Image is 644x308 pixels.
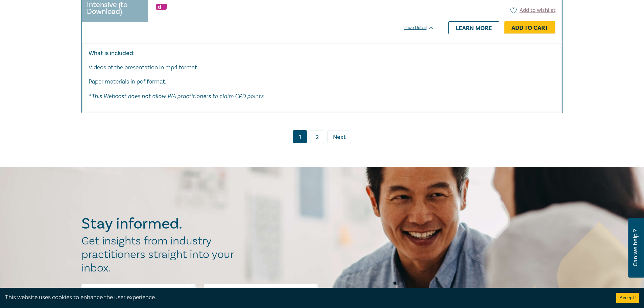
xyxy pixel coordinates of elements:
[81,215,241,233] h2: Stay informed.
[81,234,241,275] h2: Get insights from industry practitioners straight into your inbox.
[87,1,143,15] small: Intensive (to Download)
[89,49,135,57] strong: What is included:
[632,222,639,274] span: Can we help ?
[404,24,442,31] div: Hide Detail
[89,77,556,86] p: Paper materials in pdf format.
[81,284,196,300] input: First Name*
[89,92,264,99] em: * This Webcast does not allow WA practitioners to claim CPD points
[504,21,555,34] a: Add to Cart
[293,130,307,143] a: 1
[5,293,606,302] div: This website uses cookies to enhance the user experience.
[327,130,351,143] a: Next
[333,133,346,142] span: Next
[89,63,556,72] p: Videos of the presentation in mp4 format.
[310,130,324,143] a: 2
[510,6,555,14] button: Add to wishlist
[616,293,639,303] button: Accept cookies
[448,21,499,34] a: Learn more
[204,284,318,300] input: Last Name*
[156,4,167,10] img: Substantive Law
